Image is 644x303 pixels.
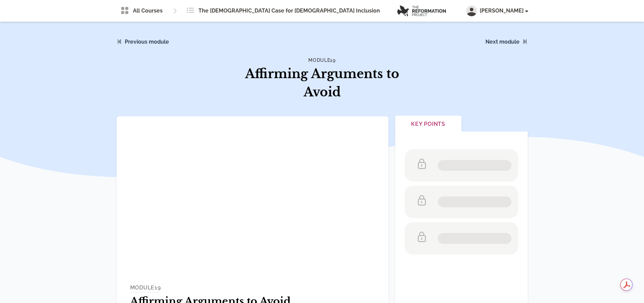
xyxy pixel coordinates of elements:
iframe: Module 19 - Affirming Arguments to Avoid [117,116,388,269]
span: All Courses [133,7,163,15]
span: [PERSON_NAME] [480,7,528,15]
h4: Module 19 [236,57,409,64]
button: Key Points [395,116,461,134]
a: Next module [485,39,520,45]
img: logo.png [397,5,446,17]
span: The [DEMOGRAPHIC_DATA] Case for [DEMOGRAPHIC_DATA] Inclusion [198,7,380,15]
a: Previous module [125,39,169,45]
a: The [DEMOGRAPHIC_DATA] Case for [DEMOGRAPHIC_DATA] Inclusion [182,4,384,18]
a: All Courses [117,4,167,18]
button: [PERSON_NAME] [466,5,528,16]
h1: Affirming Arguments to Avoid [236,65,409,101]
h4: MODULE 19 [130,284,161,293]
